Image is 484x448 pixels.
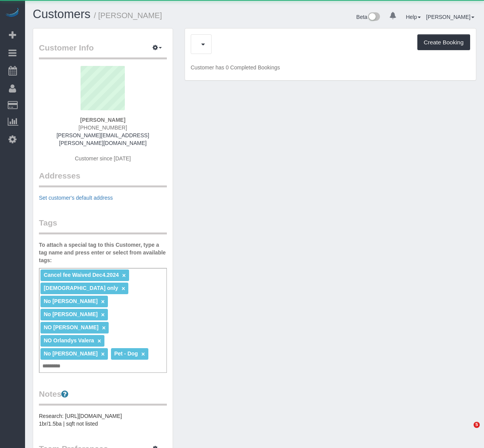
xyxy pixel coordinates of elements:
span: [DEMOGRAPHIC_DATA] only [44,285,118,291]
span: No [PERSON_NAME] [44,350,97,357]
a: × [121,285,125,292]
a: Customers [33,7,91,21]
a: × [101,298,104,305]
a: Help [406,14,421,20]
small: / [PERSON_NAME] [94,11,162,20]
span: Customer since [DATE] [75,155,131,162]
span: Pet - Dog [114,350,138,357]
img: New interface [367,12,380,22]
legend: Notes [39,388,167,406]
a: × [141,351,145,357]
span: 5 [474,422,480,428]
span: Cancel fee Waived Dec4.2024 [44,272,119,278]
a: × [102,325,106,331]
span: NO [PERSON_NAME] [44,324,98,330]
iframe: Intercom live chat [458,422,476,440]
a: Beta [356,14,380,20]
a: × [101,312,104,318]
button: Create Booking [417,34,470,51]
a: × [101,351,104,357]
span: [PHONE_NUMBER] [79,125,127,131]
a: [PERSON_NAME][EMAIL_ADDRESS][PERSON_NAME][DOMAIN_NAME] [57,132,149,146]
p: Customer has 0 Completed Bookings [191,64,470,71]
legend: Tags [39,217,167,234]
label: To attach a special tag to this Customer, type a tag name and press enter or select from availabl... [39,241,167,264]
img: Automaid Logo [5,8,20,19]
span: No [PERSON_NAME] [44,298,97,304]
span: NO Orlandys Valera [44,337,94,344]
legend: Customer Info [39,42,167,59]
pre: Research: [URL][DOMAIN_NAME] 1br/1.5ba | sqft not listed [39,412,167,428]
span: No [PERSON_NAME] [44,311,97,317]
a: [PERSON_NAME] [426,14,474,20]
a: Set customer's default address [39,195,113,201]
strong: [PERSON_NAME] [80,117,125,123]
a: × [97,338,101,344]
a: × [122,272,126,279]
